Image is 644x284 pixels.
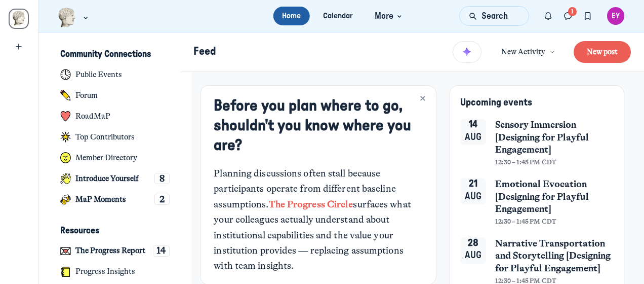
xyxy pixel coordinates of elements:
span: 12:30 – 1:45 PM CDT [495,218,556,226]
h4: RoadMaP [75,112,110,121]
div: 21 [469,179,477,190]
div: 2 [154,194,170,205]
span: New Activity [501,47,545,58]
span: Upcoming events [460,98,532,108]
h4: Public Events [75,70,122,80]
img: Museums as Progress logo [58,8,76,27]
a: The Progress Circle [269,199,353,210]
a: Progress Insights [51,262,178,281]
a: Calendar [314,7,361,25]
a: Member Directory [51,149,178,167]
button: Community ConnectionsCollapse space [51,46,178,63]
h4: MaP Moments [75,195,126,204]
h3: Community Connections [60,49,151,60]
h4: Progress Insights [75,267,135,276]
button: Notifications [539,6,558,26]
button: Summarize [453,41,481,63]
div: 28 [468,238,478,249]
button: Direct messages [558,6,578,26]
h4: Forum [75,91,98,100]
h4: Introduce Yourself [75,174,139,184]
img: Museums as Progress logo [11,11,27,27]
a: Forum [51,86,178,105]
header: Page Header [181,32,644,72]
div: EY [607,7,625,25]
a: Top Contributors [51,128,178,147]
h3: Before you plan where to go, shouldn't you know where you are? [214,96,422,156]
div: Aug [465,190,481,204]
h3: Resources [60,225,99,236]
div: Planning discussions often stall because participants operate from different baseline assumptions... [214,166,422,274]
div: 14 [153,245,170,257]
span: Narrative Transportation and Storytelling [Designing for Playful Engagement] [495,237,614,275]
button: Bookmarks [578,6,597,26]
span: 12:30 – 1:45 PM CDT [495,158,556,167]
a: MaP Moments2 [51,190,178,209]
button: ResourcesCollapse space [51,222,178,240]
button: User menu options [607,7,625,25]
button: Summarize [453,39,481,65]
div: 8 [154,173,170,184]
h4: The Progress Report [75,246,145,256]
a: Create a new community [10,38,28,56]
h1: Feed [193,44,444,59]
button: New post [574,41,631,63]
a: Sensory Immersion [Designing for Playful Engagement]12:30 – 1:45 PM CDT [495,119,614,167]
div: Aug [465,130,481,145]
div: 14 [469,119,477,130]
button: Search [459,6,529,26]
a: Public Events [51,65,178,84]
span: Sensory Immersion [Designing for Playful Engagement] [495,119,614,156]
a: Home [273,7,310,25]
span: Emotional Evocation [Designing for Playful Engagement] [495,178,614,216]
a: The Progress Report14 [51,241,178,260]
button: More [366,7,409,25]
div: Aug [465,248,481,263]
h4: Member Directory [75,153,137,163]
a: Introduce Yourself8 [51,169,178,188]
span: More [375,10,405,23]
button: New Activity [495,42,561,62]
h4: Top Contributors [75,132,135,142]
button: Museums as Progress logo [58,7,91,28]
a: RoadMaP [51,107,178,126]
a: Emotional Evocation [Designing for Playful Engagement]12:30 – 1:45 PM CDT [495,178,614,226]
a: Museums as Progress [9,9,29,29]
